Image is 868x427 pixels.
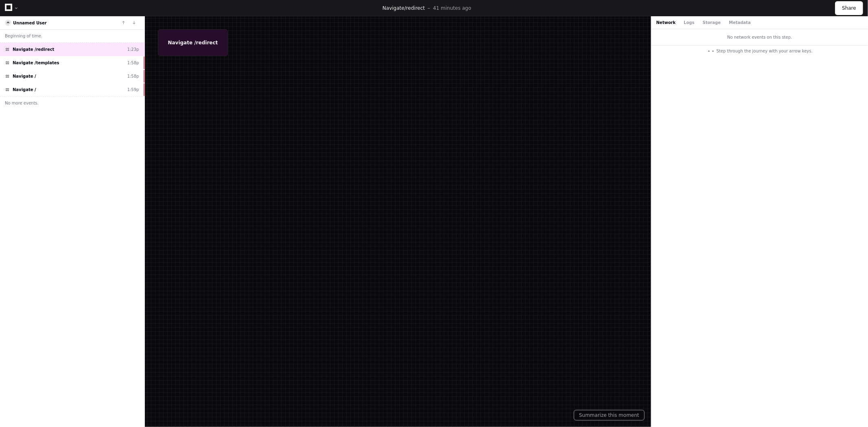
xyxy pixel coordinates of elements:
[127,87,139,93] div: 1:59p
[433,5,471,11] p: 41 minutes ago
[13,73,36,79] span: Navigate /
[656,20,676,26] button: Network
[652,29,868,45] div: No network events on this step.
[835,1,863,15] button: Share
[383,5,404,11] span: Navigate
[684,20,694,26] button: Logs
[574,410,645,420] button: Summarize this moment
[13,21,47,25] a: Unnamed User
[717,48,813,54] span: Step through the journey with your arrow keys.
[127,60,139,66] div: 1:58p
[127,73,139,79] div: 1:58p
[5,100,39,106] span: No more events.
[404,5,425,11] span: /redirect
[5,33,42,39] span: Beginning of time.
[13,87,36,93] span: Navigate /
[13,46,54,52] span: Navigate /redirect
[703,20,721,26] button: Storage
[6,20,11,26] img: 4.svg
[127,46,139,52] div: 1:23p
[13,60,59,66] span: Navigate /templates
[729,20,751,26] button: Metadata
